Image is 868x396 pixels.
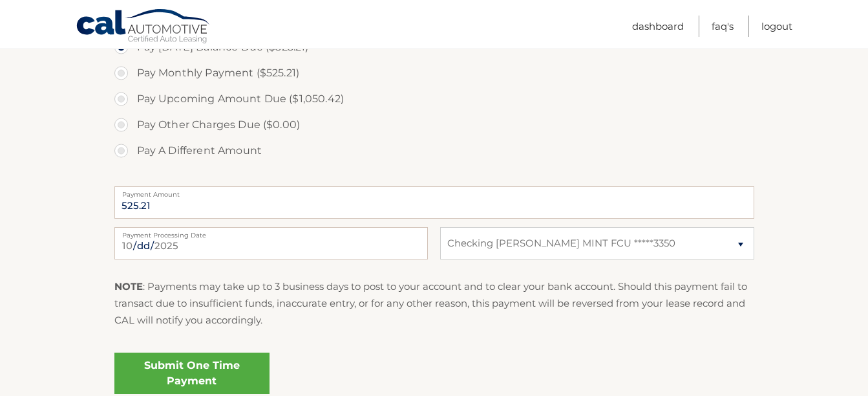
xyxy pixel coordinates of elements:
[114,353,270,394] a: Submit One Time Payment
[114,186,754,219] input: Payment Amount
[761,16,792,37] a: Logout
[114,112,754,138] label: Pay Other Charges Due ($0.00)
[632,16,684,37] a: Dashboard
[114,186,754,197] label: Payment Amount
[114,280,143,292] strong: NOTE
[114,227,428,259] input: Payment Date
[114,138,754,164] label: Pay A Different Amount
[114,86,754,112] label: Pay Upcoming Amount Due ($1,050.42)
[114,60,754,86] label: Pay Monthly Payment ($525.21)
[114,278,754,329] p: : Payments may take up to 3 business days to post to your account and to clear your bank account....
[712,16,734,37] a: FAQ's
[114,227,428,237] label: Payment Processing Date
[76,8,211,46] a: Cal Automotive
